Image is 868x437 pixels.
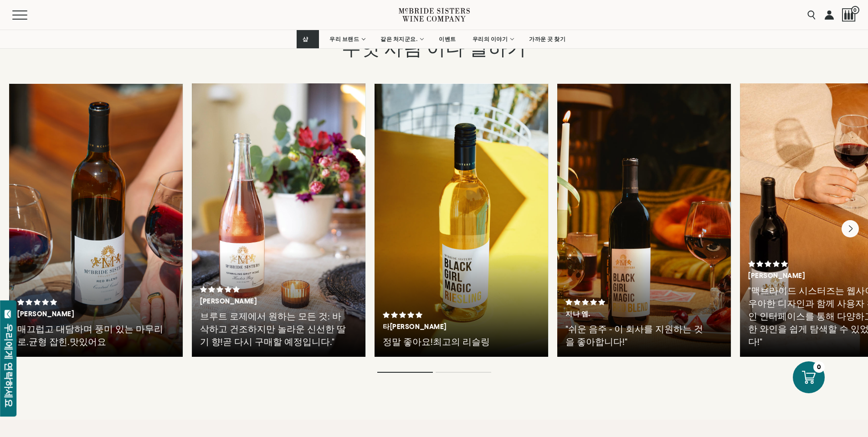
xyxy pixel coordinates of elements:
font: 이벤트 [439,36,456,42]
li: Page dot 1 [377,372,433,373]
a: 우리의 이야기 [467,30,519,48]
font: 균형 잡힌. [29,337,70,347]
font: 타[PERSON_NAME] [383,323,447,330]
font: 최고의 리슬링 [433,337,490,347]
a: 이벤트 [433,30,462,48]
font: 맛있어요 [70,337,106,347]
font: 우리의 이야기 [473,36,508,42]
a: 샵 [297,30,319,48]
font: [PERSON_NAME] [200,297,257,305]
span: 0 [851,6,859,14]
a: 같은 처지군요. [375,30,428,48]
font: 우리에게 연락하세요 [3,323,14,407]
button: Next [842,220,859,237]
font: 브루트 로제에서 원하는 모든 것: 바삭하고 건조하지만 놀라운 신선한 딸기 향! [200,311,346,347]
font: 매끄럽고 대담하며 풍미 있는 마무리로. [17,324,163,347]
font: 곧 다시 구매할 예정입니다." [223,337,334,347]
font: 같은 처지군요. [380,36,417,42]
font: 우리 브랜드 [329,36,359,42]
a: 우리 브랜드 [324,30,370,48]
font: "쉬운 음주 - 이 회사를 지원하는 것을 좋아합니다!" [565,324,703,347]
font: [PERSON_NAME] [748,272,805,279]
button: Mobile Menu Trigger [12,10,45,20]
li: Page dot 2 [436,372,491,373]
font: 지나 엠. [565,310,591,318]
div: 0 [813,361,825,373]
a: 가까운 곳 찾기 [523,30,571,48]
font: 가까운 곳 찾기 [529,36,565,42]
font: 정말 좋아요! [383,337,433,347]
font: [PERSON_NAME] [17,310,74,318]
font: 샵 [303,36,308,42]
